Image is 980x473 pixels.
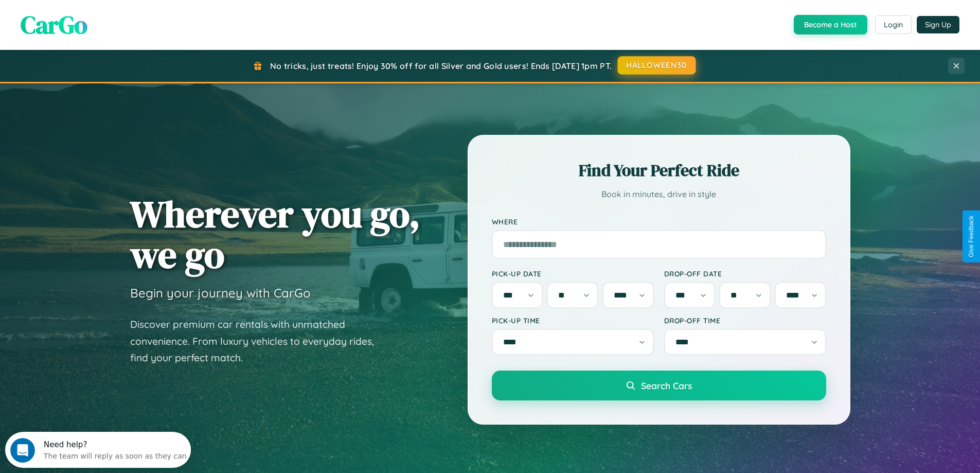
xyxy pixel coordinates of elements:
[917,16,959,33] button: Sign Up
[21,8,87,42] span: CarGo
[492,371,826,400] button: Search Cars
[618,56,696,75] button: HALLOWEEN30
[492,159,826,182] h2: Find Your Perfect Ride
[130,285,311,301] h3: Begin your journey with CarGo
[130,194,420,275] h1: Wherever you go, we go
[10,438,35,463] iframe: Intercom live chat
[4,4,191,32] div: Open Intercom Messenger
[664,269,826,278] label: Drop-off Date
[492,187,826,202] p: Book in minutes, drive in style
[270,61,612,71] span: No tricks, just treats! Enjoy 30% off for all Silver and Gold users! Ends [DATE] 1pm PT.
[664,316,826,325] label: Drop-off Time
[5,432,191,468] iframe: Intercom live chat discovery launcher
[968,216,975,257] div: Give Feedback
[39,9,182,17] div: Need help?
[641,380,692,391] span: Search Cars
[794,15,867,34] button: Become a Host
[875,15,912,34] button: Login
[130,316,387,366] p: Discover premium car rentals with unmatched convenience. From luxury vehicles to everyday rides, ...
[492,217,826,226] label: Where
[39,17,182,28] div: The team will reply as soon as they can
[492,316,654,325] label: Pick-up Time
[492,269,654,278] label: Pick-up Date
